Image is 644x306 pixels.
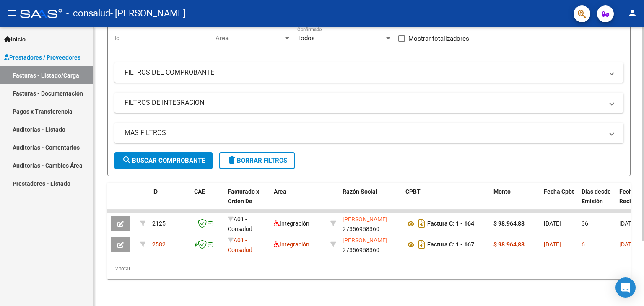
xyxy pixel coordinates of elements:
span: Monto [493,188,511,195]
datatable-header-cell: Facturado x Orden De [224,183,270,220]
span: Area [274,188,286,195]
datatable-header-cell: Monto [490,183,540,220]
span: CPBT [405,188,421,195]
mat-panel-title: FILTROS DEL COMPROBANTE [125,68,603,77]
span: Facturado x Orden De [228,188,259,205]
datatable-header-cell: Fecha Cpbt [540,183,578,220]
span: 2125 [152,220,166,227]
datatable-header-cell: ID [149,183,191,220]
span: Prestadores / Proveedores [4,53,80,62]
strong: Factura C: 1 - 164 [427,220,474,227]
span: Días desde Emisión [582,188,611,205]
datatable-header-cell: Area [270,183,327,220]
span: 2582 [152,241,166,248]
span: [DATE] [544,220,561,227]
span: - [PERSON_NAME] [110,4,186,23]
button: Buscar Comprobante [114,152,213,169]
span: A01 - Consalud [228,237,252,253]
datatable-header-cell: Razón Social [339,183,402,220]
button: Borrar Filtros [219,152,295,169]
span: [DATE] [544,241,561,248]
mat-panel-title: FILTROS DE INTEGRACION [125,98,603,107]
span: Borrar Filtros [227,157,287,164]
span: CAE [194,188,205,195]
span: Fecha Cpbt [544,188,574,195]
mat-expansion-panel-header: FILTROS DE INTEGRACION [114,93,623,113]
div: 27356958360 [343,215,399,232]
mat-icon: delete [227,155,237,165]
span: Integración [274,241,309,248]
span: - consalud [66,4,110,23]
mat-panel-title: MAS FILTROS [125,128,603,137]
span: Buscar Comprobante [122,157,205,164]
datatable-header-cell: CAE [191,183,224,220]
div: 27356958360 [343,236,399,253]
span: ID [152,188,158,195]
div: Open Intercom Messenger [615,277,636,298]
span: [DATE] [619,220,636,227]
strong: $ 98.964,88 [493,220,525,227]
strong: Factura C: 1 - 167 [427,241,474,248]
span: [DATE] [619,241,636,248]
span: Integración [274,220,309,227]
span: Razón Social [343,188,377,195]
span: [PERSON_NAME] [343,216,387,223]
strong: $ 98.964,88 [493,241,525,248]
div: 2 total [107,258,631,279]
datatable-header-cell: Días desde Emisión [578,183,616,220]
span: Todos [297,34,315,42]
mat-icon: person [627,8,637,18]
i: Descargar documento [416,217,427,230]
datatable-header-cell: CPBT [402,183,490,220]
span: 36 [582,220,588,227]
mat-expansion-panel-header: FILTROS DEL COMPROBANTE [114,62,623,83]
span: Fecha Recibido [619,188,643,205]
span: Inicio [4,35,26,44]
i: Descargar documento [416,238,427,251]
span: A01 - Consalud [228,216,252,232]
span: Area [216,34,283,42]
span: 6 [582,241,585,248]
span: [PERSON_NAME] [343,237,387,244]
mat-expansion-panel-header: MAS FILTROS [114,123,623,143]
mat-icon: search [122,155,132,165]
span: Mostrar totalizadores [408,34,469,44]
mat-icon: menu [7,8,17,18]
